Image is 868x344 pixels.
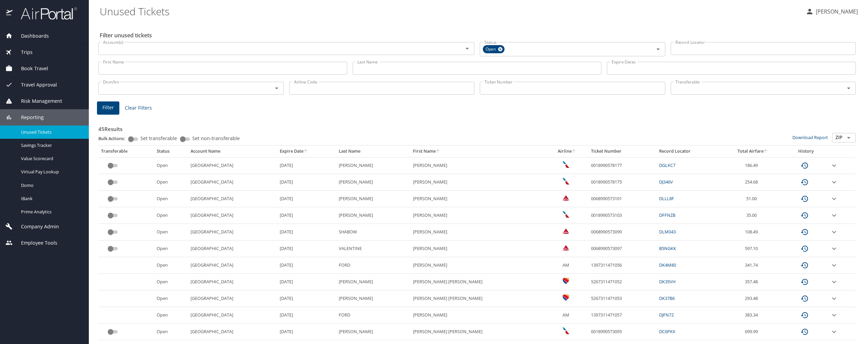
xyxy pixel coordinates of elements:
button: expand row [830,195,838,203]
td: 0018990578175 [588,174,656,191]
span: Set non-transferable [192,136,240,141]
td: 35.00 [721,207,785,224]
p: [PERSON_NAME] [814,7,858,16]
td: [PERSON_NAME] [PERSON_NAME] [410,324,546,340]
button: expand row [830,328,838,336]
td: 357.48 [721,274,785,290]
td: [PERSON_NAME] [410,191,546,207]
th: Record Locator [656,146,721,157]
button: sort [436,149,440,154]
span: Risk Management [13,97,62,105]
button: expand row [830,245,838,253]
td: [PERSON_NAME] [PERSON_NAME] [410,274,546,290]
a: DK4M80 [659,262,676,268]
span: Company Admin [13,223,59,230]
img: American Airlines [563,161,569,168]
td: 1397311471056 [588,257,656,274]
td: [GEOGRAPHIC_DATA] [188,241,277,257]
td: 0018990573095 [588,324,656,340]
td: 341.74 [721,257,785,274]
img: Delta Airlines [563,228,569,234]
td: [GEOGRAPHIC_DATA] [188,290,277,307]
a: DC6PKX [659,328,675,335]
button: expand row [830,261,838,269]
button: Filter [97,101,119,115]
button: expand row [830,161,838,170]
span: Clear Filters [125,104,152,112]
span: Reporting [13,114,44,121]
h1: Unused Tickets [100,1,800,22]
td: 0068990573099 [588,224,656,241]
td: [DATE] [277,207,336,224]
th: History [785,146,827,157]
span: AM [563,312,569,318]
button: sort [303,149,308,154]
button: [PERSON_NAME] [803,5,861,18]
td: 0018990578177 [588,157,656,174]
button: expand row [830,294,838,303]
div: Open [483,45,505,53]
td: [PERSON_NAME] [336,274,410,290]
td: [PERSON_NAME] [336,207,410,224]
td: [PERSON_NAME] [410,174,546,191]
td: 597.10 [721,241,785,257]
td: FORD [336,257,410,274]
td: Open [154,157,188,174]
td: 293.48 [721,290,785,307]
td: VALENTINE [336,241,410,257]
td: [DATE] [277,257,336,274]
span: Open [483,46,500,53]
td: 699.99 [721,324,785,340]
td: Open [154,224,188,241]
td: [PERSON_NAME] [410,207,546,224]
td: [PERSON_NAME] [336,324,410,340]
td: [DATE] [277,191,336,207]
td: [PERSON_NAME] [410,224,546,241]
img: Delta Airlines [563,244,569,251]
td: [DATE] [277,224,336,241]
td: [GEOGRAPHIC_DATA] [188,324,277,340]
td: Open [154,307,188,324]
img: airportal-logo.png [13,7,77,20]
td: [DATE] [277,324,336,340]
th: Last Name [336,146,410,157]
td: [DATE] [277,307,336,324]
td: [PERSON_NAME] [PERSON_NAME] [410,290,546,307]
td: [PERSON_NAME] [336,191,410,207]
button: sort [764,149,768,154]
td: 0068990573097 [588,241,656,257]
img: icon-airportal.png [6,7,13,20]
img: American Airlines [563,327,569,334]
td: [GEOGRAPHIC_DATA] [188,174,277,191]
td: [PERSON_NAME] [410,241,546,257]
span: Book Travel [13,65,48,72]
span: Virtual Pay Lookup [21,169,81,175]
button: Open [462,44,472,53]
span: Value Scorecard [21,155,81,162]
button: Open [844,83,853,93]
a: DK37B6 [659,295,675,301]
td: Open [154,324,188,340]
td: [PERSON_NAME] [336,157,410,174]
a: B5NGKK [659,245,676,251]
span: Employee Tools [13,239,57,247]
a: DJ346V [659,179,673,185]
img: American Airlines [563,178,569,185]
td: Open [154,257,188,274]
td: [GEOGRAPHIC_DATA] [188,307,277,324]
a: DGLKC7 [659,162,675,168]
button: expand row [830,278,838,286]
button: expand row [830,311,838,319]
td: [DATE] [277,274,336,290]
h3: 45 Results [98,121,856,133]
span: AM [563,262,569,268]
td: Open [154,174,188,191]
th: Ticket Number [588,146,656,157]
button: Clear Filters [122,102,155,114]
span: Travel Approval [13,81,57,89]
td: [GEOGRAPHIC_DATA] [188,207,277,224]
td: 51.00 [721,191,785,207]
td: [DATE] [277,174,336,191]
a: DK35VH [659,279,675,285]
td: 5267311471053 [588,290,656,307]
